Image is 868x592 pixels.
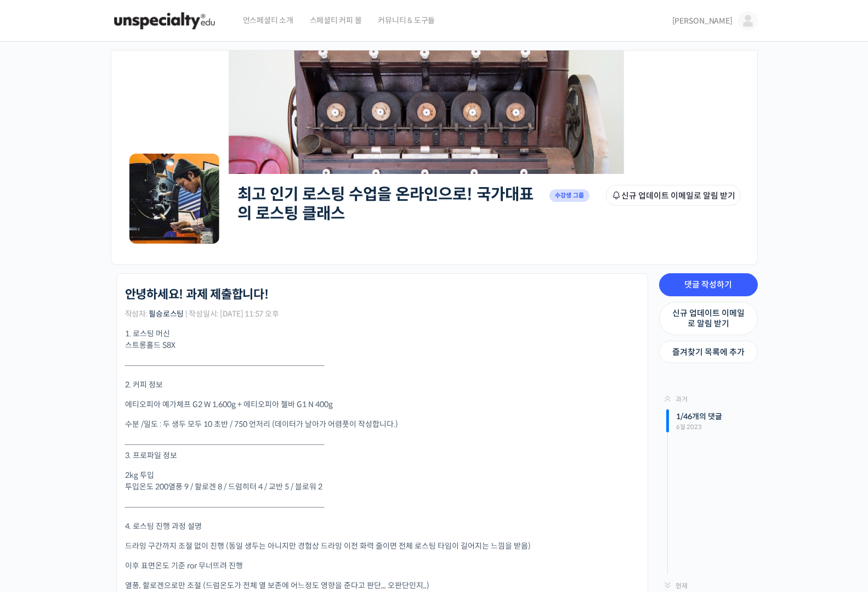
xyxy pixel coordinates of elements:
h1: 안녕하세요! 과제 제출합니다! [125,287,269,302]
span: 현재 [676,582,688,590]
a: 즐겨찾기 목록에 추가 [659,341,758,364]
p: 1. 로스팅 머신 스트롱홀드 S8X [125,328,639,351]
span: 열풍 9 / 할로겐 8 / 드럼히터 4 / 교반 5 / 블로워 2 [168,482,322,492]
span: 에티오피아 예가체프 G2 W 1,600g + 에티오피아 첼바 G1 N 400g [125,399,333,409]
span: 드라잉 구간까지 조절 없이 진행 (동일 생두는 아니지만 경험상 드라잉 이전 화력 줄이면 전체 로스팅 타임이 길어지는 느낌을 받음) [125,541,531,551]
span: 수분 /밀도 : 두 생두 모두 10 초반 / 750 언저리 (데이터가 날아가 어렴풋이 작성합니다.) [125,419,398,429]
a: 과거 [665,392,758,407]
span: 수강생 그룹 [549,189,590,202]
a: 최고 인기 로스팅 수업을 온라인으로! 국가대표의 로스팅 클래스 [237,184,534,223]
span: 6월 2023 [676,424,758,430]
a: 필승로스팅 [149,309,184,319]
div: / 개의 댓글 [668,409,758,432]
p: 이후 표면온도 기준 ror 무너뜨려 진행 [125,560,639,572]
p: —————————————————————————— [125,501,639,512]
a: 댓글 작성하기 [659,273,758,296]
span: 1 [676,411,680,421]
img: Group logo of 최고 인기 로스팅 수업을 온라인으로! 국가대표의 로스팅 클래스 [128,152,221,245]
p: 2. 커피 정보 [125,379,639,391]
p: —————————————————————————— [125,359,639,371]
span: 작성자: | 작성일시: [DATE] 11:57 오후 [125,310,279,318]
span: 과거 [676,395,688,403]
p: 2kg 투입 투입온도 200 [125,470,639,493]
a: 신규 업데이트 이메일로 알림 받기 [659,302,758,335]
p: 4. 로스팅 진행 과정 설명 [125,521,639,532]
span: 46 [683,411,692,421]
span: [PERSON_NAME] [672,16,733,26]
button: 신규 업데이트 이메일로 알림 받기 [606,185,741,206]
p: 열풍, 할로겐으로만 조절 (드럼온도가 전체 열 보존에 어느정도 영향을 준다고 판단,,, 오판단인지,,) [125,580,639,591]
p: —————————————————————————— 3. 프로파일 정보 [125,438,639,461]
